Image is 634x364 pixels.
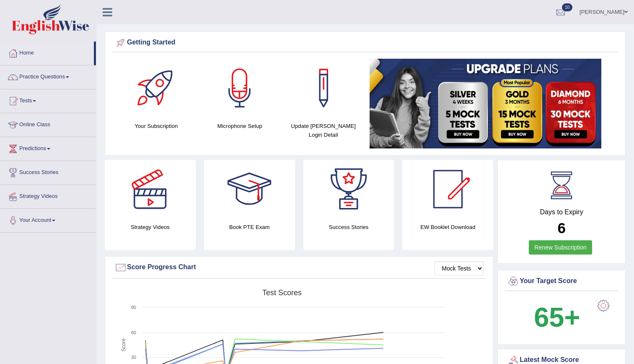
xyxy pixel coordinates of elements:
b: 65+ [534,302,580,333]
a: Predictions [0,137,96,158]
img: small5.jpg [370,59,601,148]
a: Online Class [0,113,96,134]
div: Your Target Score [507,275,616,288]
h4: Success Stories [303,223,394,231]
tspan: Test scores [262,289,302,297]
text: 60 [131,330,136,335]
h4: Strategy Videos [105,223,196,231]
a: Renew Subscription [529,240,592,255]
h4: EW Booklet Download [402,223,493,231]
a: Practice Questions [0,65,96,86]
text: 90 [131,305,136,310]
h4: Microphone Setup [202,122,278,130]
span: 10 [562,3,572,11]
tspan: Score [121,338,127,352]
a: Tests [0,89,96,110]
a: Home [0,42,94,62]
b: 6 [557,220,565,236]
a: Success Stories [0,161,96,182]
h4: Days to Expiry [507,208,616,216]
h4: Book PTE Exam [204,223,295,231]
h4: Your Subscription [119,122,194,130]
div: Score Progress Chart [114,261,484,274]
div: Getting Started [114,36,616,49]
a: Strategy Videos [0,185,96,206]
text: 30 [131,355,136,360]
h4: Update [PERSON_NAME] Login Detail [286,122,361,139]
a: Your Account [0,209,96,230]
